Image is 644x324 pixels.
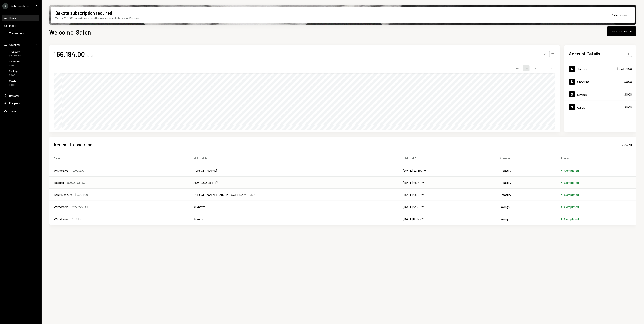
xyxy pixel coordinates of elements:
div: Dakota subscription required [55,10,112,16]
button: Move money [607,26,636,36]
th: Initiated By [188,152,398,164]
a: Transactions [2,30,39,37]
a: Cards$0.00 [2,78,39,87]
div: R [2,3,8,9]
td: [DATE] 9:53 PM [398,189,495,201]
td: Treasury [495,164,556,177]
div: $0.00 [9,74,18,77]
div: Completed [564,205,579,209]
div: Rewards [9,94,19,97]
td: Treasury [495,177,556,189]
div: 1Y [541,65,546,71]
div: $0.00 [9,64,20,67]
td: Unknown [188,213,398,225]
div: $56,194.00 [9,54,21,57]
a: Team [2,107,39,114]
a: View all [622,143,632,147]
div: Team [9,109,16,112]
td: [PERSON_NAME] AND [PERSON_NAME] LLP [188,189,398,201]
div: Completed [564,168,579,173]
div: $0.00 [624,105,632,110]
div: Cards [9,79,16,83]
th: Initiated At [398,152,495,164]
a: Cards$0.00 [564,101,636,114]
td: [DATE] 8:37 PM [398,213,495,225]
div: $0.00 [624,79,632,84]
div: Deposit [54,180,64,185]
div: 3M [532,65,538,71]
div: 10 USDC [72,168,84,173]
div: With a $90,000 deposit, your monthly rewards can fully pay for Pro plan. [55,16,140,20]
div: Bank Deposit [54,192,72,197]
td: [DATE] 9:37 PM [398,177,495,189]
div: 56,194.00 [56,50,85,58]
div: Savings [9,70,18,73]
a: Accounts [2,41,39,48]
a: Checking$0.00 [2,59,39,68]
button: Select a plan [609,12,630,18]
div: Move money [612,29,627,33]
div: Treasury [9,50,21,53]
div: Transactions [9,32,25,35]
a: Savings$0.00 [564,88,636,101]
h2: Recent Transactions [54,141,95,148]
td: [DATE] 9:56 PM [398,201,495,213]
td: Treasury [495,189,556,201]
td: Savings [495,201,556,213]
th: Status [556,152,636,164]
div: Total [86,54,93,58]
div: Completed [564,192,579,197]
div: Withdrawal [54,205,69,209]
a: Inbox [2,22,39,29]
div: $56,194.00 [617,66,632,71]
div: Completed [564,180,579,185]
a: Checking$0.00 [564,75,636,88]
div: ALL [549,65,555,71]
h1: Welcome, Saien [49,28,91,36]
div: Checking [577,80,590,83]
div: Cards [577,106,585,109]
td: [PERSON_NAME] [188,164,398,177]
div: Treasury [577,67,589,71]
div: $ [54,51,56,55]
div: 50,000 USDC [67,180,85,185]
div: Recipients [9,102,22,105]
div: Accounts [9,43,21,46]
div: 1M [523,65,530,71]
a: Savings$0.00 [2,69,39,78]
th: Type [49,152,188,164]
div: Checking [9,60,20,63]
div: 1W [514,65,521,71]
div: Savings [577,93,587,96]
div: Rails Foundation [11,5,30,8]
td: Unknown [188,201,398,213]
h2: Account Details [569,51,600,57]
div: Home [9,16,16,20]
a: Recipients [2,100,39,107]
td: Savings [495,213,556,225]
div: $0.00 [9,83,16,87]
div: 0x05ff...50F381 [193,180,213,185]
a: Rewards [2,92,39,99]
div: 999,999 USDC [72,205,92,209]
td: [DATE] 12:18 AM [398,164,495,177]
div: View all [622,143,632,147]
div: Withdrawal [54,217,69,221]
div: Completed [564,217,579,221]
a: Treasury$56,194.00 [2,49,39,58]
div: Withdrawal [54,168,69,173]
div: $6,204.00 [75,192,88,197]
div: 1 USDC [72,217,83,221]
div: Inbox [9,24,16,27]
a: Home [2,15,39,21]
th: Account [495,152,556,164]
div: $0.00 [624,92,632,97]
a: Treasury$56,194.00 [564,62,636,75]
